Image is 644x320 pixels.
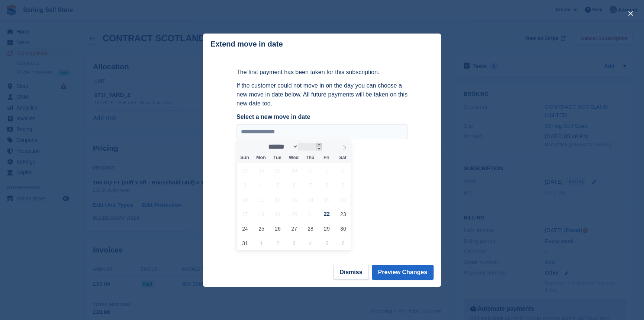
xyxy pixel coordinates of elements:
p: The first payment has been taken for this subscription. [236,68,408,77]
span: August 31, 2025 [238,236,252,250]
span: August 21, 2025 [303,207,318,221]
span: August 5, 2025 [270,178,285,192]
span: August 24, 2025 [238,221,252,236]
span: August 29, 2025 [319,221,334,236]
span: August 28, 2025 [303,221,318,236]
span: Wed [286,155,302,160]
span: September 4, 2025 [303,236,318,250]
span: August 19, 2025 [270,207,285,221]
span: August 12, 2025 [270,192,285,207]
span: September 6, 2025 [336,236,350,250]
input: Year [298,143,322,151]
span: August 1, 2025 [319,163,334,178]
span: August 2, 2025 [336,163,350,178]
span: August 6, 2025 [287,178,301,192]
span: Sat [335,155,351,160]
span: August 11, 2025 [254,192,268,207]
p: Extend move in date [210,40,283,48]
span: August 30, 2025 [336,221,350,236]
select: Month [266,143,299,151]
span: August 4, 2025 [254,178,268,192]
span: September 3, 2025 [287,236,301,250]
span: July 31, 2025 [303,163,318,178]
label: Select a new move in date [236,113,408,121]
span: Sun [236,155,253,160]
span: August 16, 2025 [336,192,350,207]
span: August 17, 2025 [238,207,252,221]
span: August 14, 2025 [303,192,318,207]
button: close [625,7,637,19]
span: August 7, 2025 [303,178,318,192]
span: August 3, 2025 [238,178,252,192]
span: August 27, 2025 [287,221,301,236]
span: August 10, 2025 [238,192,252,207]
span: August 20, 2025 [287,207,301,221]
span: July 27, 2025 [238,163,252,178]
span: Mon [253,155,269,160]
span: July 28, 2025 [254,163,268,178]
span: July 30, 2025 [287,163,301,178]
span: September 2, 2025 [270,236,285,250]
span: July 29, 2025 [270,163,285,178]
span: Fri [318,155,335,160]
span: Thu [302,155,318,160]
span: August 26, 2025 [270,221,285,236]
span: August 23, 2025 [336,207,350,221]
span: August 25, 2025 [254,221,268,236]
span: August 15, 2025 [319,192,334,207]
span: August 9, 2025 [336,178,350,192]
span: September 5, 2025 [319,236,334,250]
p: If the customer could not move in on the day you can choose a new move in date below. All future ... [236,81,408,108]
span: August 22, 2025 [319,207,334,221]
span: August 13, 2025 [287,192,301,207]
button: Preview Changes [372,265,434,280]
span: August 18, 2025 [254,207,268,221]
span: August 8, 2025 [319,178,334,192]
button: Dismiss [333,265,368,280]
span: September 1, 2025 [254,236,268,250]
span: Tue [269,155,286,160]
